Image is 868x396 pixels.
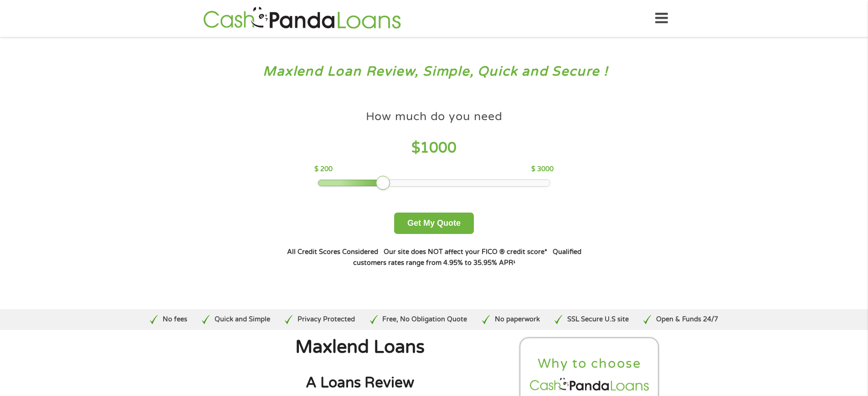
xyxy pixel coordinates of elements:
strong: All Credit Scores Considered [287,248,378,256]
p: SSL Secure U.S site [567,315,629,325]
p: No fees [163,315,187,325]
h3: Maxlend Loan Review, Simple, Quick and Secure ! [26,63,842,80]
strong: Qualified customers rates range from 4.95% to 35.95% APR¹ [353,248,581,267]
p: Privacy Protected [298,315,355,325]
h2: A Loans Review [209,374,511,392]
p: $ 3000 [531,164,554,174]
span: 1000 [420,139,457,157]
img: GetLoanNow Logo [200,5,404,31]
p: No paperwork [495,315,540,325]
p: $ 200 [314,164,333,174]
p: Open & Funds 24/7 [656,315,718,325]
h4: $ [314,139,554,157]
h2: Why to choose [528,355,651,372]
p: Free, No Obligation Quote [382,315,467,325]
p: Quick and Simple [215,315,270,325]
strong: Our site does NOT affect your FICO ® credit score* [384,248,547,256]
button: Get My Quote [394,213,474,234]
span: Maxlend Loans [295,336,425,358]
h4: How much do you need [366,109,503,124]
